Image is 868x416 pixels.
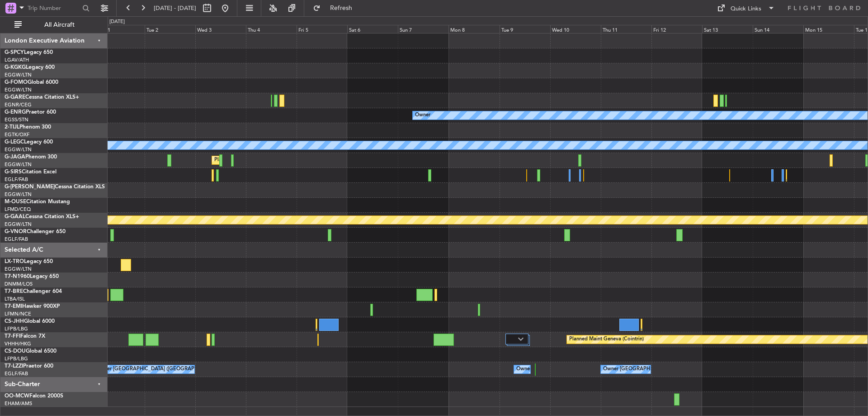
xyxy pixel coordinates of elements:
div: Owner [415,109,430,122]
a: EGGW/LTN [5,146,32,153]
div: Owner London ([GEOGRAPHIC_DATA]) [516,363,607,376]
a: G-SPCYLegacy 650 [5,50,53,55]
a: T7-EMIHawker 900XP [5,304,60,309]
a: G-VNORChallenger 650 [5,229,66,234]
span: All Aircraft [24,22,95,28]
a: G-SIRSCitation Excel [5,169,57,175]
a: G-LEGCLegacy 600 [5,139,53,145]
a: LFMD/CEQ [5,206,31,213]
a: G-FOMOGlobal 6000 [5,80,58,85]
span: G-SPCY [5,50,24,55]
div: Planned Maint Geneva (Cointrin) [569,333,644,346]
div: Quick Links [731,5,761,14]
a: DNMM/LOS [5,281,33,287]
div: Sun 14 [753,25,803,33]
a: G-KGKGLegacy 600 [5,65,55,70]
span: G-VNOR [5,229,27,234]
div: Planned Maint [GEOGRAPHIC_DATA] ([GEOGRAPHIC_DATA]) [214,153,357,167]
span: CS-DOU [5,349,26,354]
a: OO-MCWFalcon 2000S [5,393,63,399]
a: G-GARECessna Citation XLS+ [5,95,79,100]
div: Fri 12 [651,25,702,33]
a: G-JAGAPhenom 300 [5,154,57,160]
span: G-ENRG [5,110,26,115]
button: Quick Links [712,1,779,15]
a: VHHH/HKG [5,340,31,347]
a: EGGW/LTN [5,221,32,228]
span: G-SIRS [5,169,22,175]
span: G-KGKG [5,65,26,70]
a: EGGW/LTN [5,72,32,78]
a: G-ENRGPraetor 600 [5,110,56,115]
a: EGNR/CEG [5,101,32,108]
span: [DATE] - [DATE] [154,4,196,12]
span: CS-JHH [5,319,24,324]
button: All Aircraft [10,18,98,32]
span: T7-EMI [5,304,22,309]
div: Mon 1 [94,25,145,33]
a: 2-TIJLPhenom 300 [5,124,51,130]
a: G-GAALCessna Citation XLS+ [5,214,79,220]
div: Thu 4 [246,25,297,33]
div: Fri 5 [297,25,347,33]
img: arrow-gray.svg [518,337,524,341]
div: Mon 8 [448,25,499,33]
a: EHAM/AMS [5,400,32,407]
a: T7-FFIFalcon 7X [5,334,45,339]
span: Refresh [322,5,360,11]
div: Sun 7 [398,25,448,33]
a: LFPB/LBG [5,355,28,362]
a: T7-LZZIPraetor 600 [5,363,53,369]
span: T7-N1960 [5,274,30,279]
span: G-GARE [5,95,25,100]
div: Wed 3 [195,25,246,33]
span: G-LEGC [5,139,24,145]
a: LFPB/LBG [5,325,28,332]
span: LX-TRO [5,259,24,264]
a: LX-TROLegacy 650 [5,259,53,264]
span: OO-MCW [5,393,29,399]
a: G-[PERSON_NAME]Cessna Citation XLS [5,184,105,190]
div: Owner [GEOGRAPHIC_DATA] ([GEOGRAPHIC_DATA]) [96,363,221,376]
a: LFMN/NCE [5,311,31,317]
button: Refresh [309,1,363,15]
a: LGAV/ATH [5,57,29,63]
a: CS-JHHGlobal 6000 [5,319,55,324]
div: [DATE] [109,18,125,26]
a: EGLF/FAB [5,176,28,183]
input: Trip Number [28,1,80,15]
a: EGSS/STN [5,116,28,123]
span: T7-BRE [5,289,23,294]
a: EGGW/LTN [5,161,32,168]
span: G-JAGA [5,154,25,160]
span: T7-FFI [5,334,20,339]
a: EGLF/FAB [5,236,28,243]
div: Thu 11 [601,25,651,33]
a: T7-BREChallenger 604 [5,289,62,294]
a: EGGW/LTN [5,86,32,93]
div: Owner [GEOGRAPHIC_DATA] ([GEOGRAPHIC_DATA]) [603,363,728,376]
div: Wed 10 [550,25,601,33]
div: Tue 9 [500,25,550,33]
a: T7-N1960Legacy 650 [5,274,59,279]
div: Mon 15 [803,25,854,33]
a: EGLF/FAB [5,370,28,377]
span: 2-TIJL [5,124,19,130]
a: EGGW/LTN [5,191,32,198]
a: CS-DOUGlobal 6500 [5,349,57,354]
span: M-OUSE [5,199,26,205]
span: G-FOMO [5,80,28,85]
a: M-OUSECitation Mustang [5,199,70,205]
div: Sat 13 [702,25,753,33]
div: Tue 2 [145,25,195,33]
span: T7-LZZI [5,363,23,369]
span: G-GAAL [5,214,25,220]
div: Sat 6 [347,25,398,33]
a: EGGW/LTN [5,266,32,273]
a: EGTK/OXF [5,131,29,138]
span: G-[PERSON_NAME] [5,184,55,190]
a: LTBA/ISL [5,296,25,302]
